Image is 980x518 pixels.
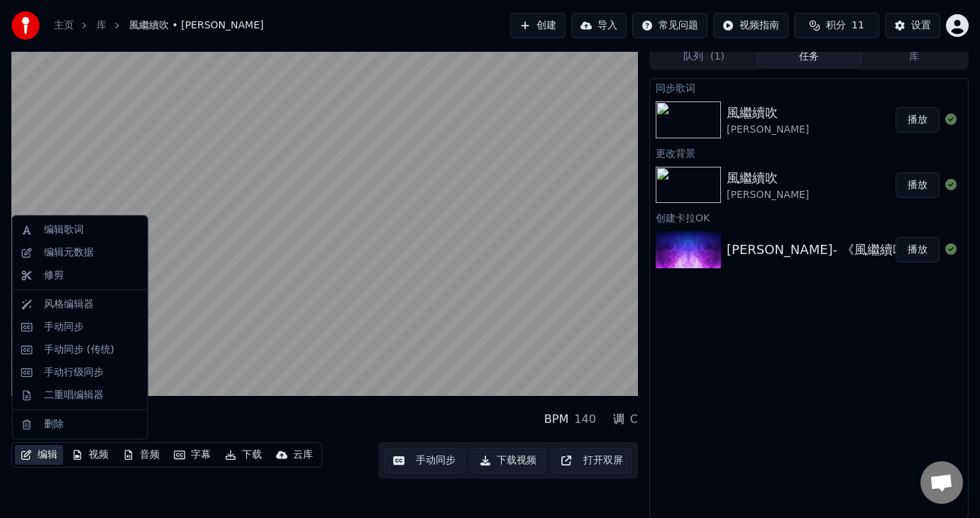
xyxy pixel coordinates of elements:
[44,223,84,237] div: 编辑歌词
[129,18,263,33] span: 風繼續吹 • [PERSON_NAME]
[510,13,566,38] button: 创建
[11,11,40,40] img: youka
[54,18,74,33] a: 主页
[727,240,954,260] div: [PERSON_NAME]- 《風繼續吹》(Live)
[384,448,465,473] button: 手动同步
[651,47,756,67] button: 队列
[632,13,708,38] button: 常见问题
[66,445,114,465] button: 视频
[293,448,313,462] div: 云库
[920,461,963,504] div: 打開聊天
[44,343,114,357] div: 手动同步 (传统)
[727,123,809,137] div: [PERSON_NAME]
[826,18,846,33] span: 积分
[650,209,968,226] div: 创建卡拉OK
[44,388,104,402] div: 二重唱编辑器
[650,144,968,161] div: 更改背景
[885,13,940,38] button: 设置
[613,411,624,428] div: 调
[551,448,632,473] button: 打开双屏
[44,246,94,260] div: 编辑元数据
[727,168,809,188] div: 風繼續吹
[756,47,861,67] button: 任务
[470,448,546,473] button: 下载视频
[574,411,596,428] div: 140
[852,18,864,33] span: 11
[44,297,94,312] div: 风格编辑器
[727,188,809,202] div: [PERSON_NAME]
[44,320,84,334] div: 手动同步
[794,13,879,38] button: 积分11
[544,411,568,428] div: BPM
[727,103,809,123] div: 風繼續吹
[710,50,725,64] span: ( 1 )
[650,79,968,96] div: 同步歌词
[15,445,63,465] button: 编辑
[97,18,106,33] a: 库
[117,445,165,465] button: 音频
[896,107,940,133] button: 播放
[896,237,940,263] button: 播放
[168,445,216,465] button: 字幕
[896,172,940,198] button: 播放
[44,268,64,282] div: 修剪
[630,411,638,428] div: C
[571,13,627,38] button: 导入
[44,365,104,380] div: 手动行级同步
[54,18,263,33] nav: breadcrumb
[219,445,268,465] button: 下载
[911,18,931,33] div: 设置
[713,13,788,38] button: 视频指南
[861,47,967,67] button: 库
[44,417,64,431] div: 删除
